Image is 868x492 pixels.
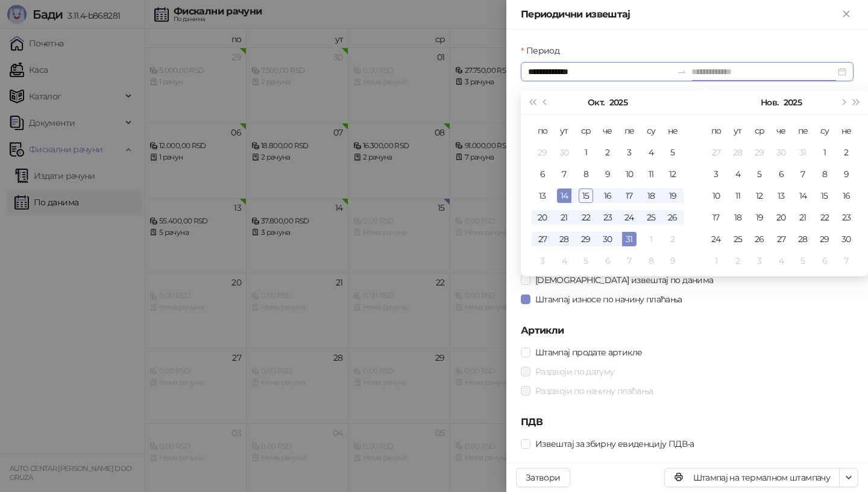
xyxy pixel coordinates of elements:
div: 23 [839,210,854,225]
td: 2025-10-16 [597,185,618,207]
td: 2025-11-04 [553,250,575,272]
div: 17 [709,210,723,225]
td: 2025-10-01 [575,142,597,163]
td: 2025-10-23 [597,207,618,228]
button: Следећи месец (PageDown) [836,90,849,114]
td: 2025-10-05 [662,142,684,163]
div: 23 [600,210,615,225]
th: не [662,120,684,142]
td: 2025-11-01 [640,228,662,250]
td: 2025-11-04 [727,163,749,185]
td: 2025-11-06 [770,163,792,185]
div: 30 [600,232,615,246]
button: Изабери годину [609,90,627,114]
td: 2025-10-10 [618,163,640,185]
div: 19 [752,210,767,225]
div: 6 [774,167,788,181]
td: 2025-10-20 [532,207,553,228]
td: 2025-12-01 [705,250,727,272]
div: 20 [774,210,788,225]
div: 18 [731,210,745,225]
label: Период [521,44,567,57]
div: 14 [557,188,571,203]
td: 2025-12-06 [814,250,835,272]
div: 11 [644,167,658,181]
div: 22 [817,210,832,225]
input: Период [528,65,672,78]
td: 2025-11-03 [532,250,553,272]
div: 9 [600,167,615,181]
td: 2025-10-14 [553,185,575,207]
th: ут [727,120,749,142]
div: 8 [644,254,658,268]
span: [DEMOGRAPHIC_DATA] извештај по данима [530,273,718,287]
td: 2025-11-22 [814,207,835,228]
div: 10 [622,167,637,181]
td: 2025-11-19 [749,207,770,228]
td: 2025-11-20 [770,207,792,228]
span: Штампај износе по начину плаћања [530,293,687,306]
div: 27 [535,232,550,246]
div: 28 [731,145,745,160]
div: 27 [774,232,788,246]
td: 2025-11-01 [814,142,835,163]
div: 6 [535,167,550,181]
div: 2 [731,254,745,268]
td: 2025-10-13 [532,185,553,207]
button: Следећа година (Control + right) [850,90,863,114]
td: 2025-10-28 [553,228,575,250]
td: 2025-11-06 [597,250,618,272]
div: 2 [665,232,680,246]
td: 2025-10-06 [532,163,553,185]
td: 2025-11-24 [705,228,727,250]
button: Изабери месец [761,90,778,114]
div: 5 [665,145,680,160]
td: 2025-10-26 [662,207,684,228]
td: 2025-10-22 [575,207,597,228]
div: 26 [665,210,680,225]
div: 16 [600,188,615,203]
div: 14 [796,188,810,203]
div: 15 [817,188,832,203]
td: 2025-10-09 [597,163,618,185]
th: че [597,120,618,142]
div: 21 [557,210,571,225]
div: 26 [752,232,767,246]
div: 15 [579,188,593,203]
button: Затвори [516,468,570,487]
td: 2025-11-07 [792,163,814,185]
div: 4 [557,254,571,268]
td: 2025-10-12 [662,163,684,185]
div: 12 [665,167,680,181]
th: су [640,120,662,142]
td: 2025-12-02 [727,250,749,272]
div: 9 [665,254,680,268]
th: по [532,120,553,142]
td: 2025-10-03 [618,142,640,163]
div: 22 [579,210,593,225]
td: 2025-11-03 [705,163,727,185]
span: Извештај за збирну евиденцију ПДВ-а [530,437,699,450]
button: Претходни месец (PageUp) [539,90,552,114]
div: 16 [839,188,854,203]
td: 2025-11-18 [727,207,749,228]
th: че [770,120,792,142]
div: 29 [752,145,767,160]
td: 2025-11-09 [662,250,684,272]
div: 13 [774,188,788,203]
div: 28 [796,232,810,246]
div: 7 [557,167,571,181]
td: 2025-11-02 [662,228,684,250]
th: ут [553,120,575,142]
div: 24 [709,232,723,246]
th: по [705,120,727,142]
td: 2025-10-29 [575,228,597,250]
td: 2025-10-27 [705,142,727,163]
div: 2 [839,145,854,160]
td: 2025-10-11 [640,163,662,185]
div: 8 [817,167,832,181]
div: 4 [774,254,788,268]
td: 2025-12-07 [835,250,857,272]
td: 2025-10-02 [597,142,618,163]
td: 2025-10-29 [749,142,770,163]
